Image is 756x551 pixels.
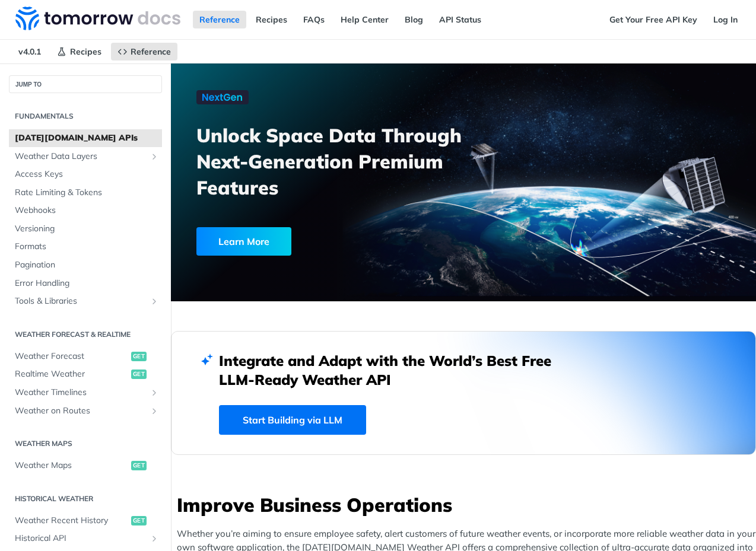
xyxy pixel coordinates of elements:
span: Weather Recent History [15,515,128,527]
h2: Weather Maps [9,438,162,449]
a: Pagination [9,256,162,274]
a: Help Center [334,11,395,28]
a: Formats [9,238,162,256]
span: get [131,516,147,525]
a: Realtime Weatherget [9,365,162,383]
a: Recipes [249,11,294,28]
a: Start Building via LLM [219,405,366,435]
span: Pagination [15,259,159,271]
a: Weather Mapsget [9,457,162,474]
button: Show subpages for Weather on Routes [150,406,159,416]
a: Weather TimelinesShow subpages for Weather Timelines [9,384,162,402]
a: Reference [111,43,177,60]
span: Tools & Libraries [15,295,147,307]
a: FAQs [297,11,331,28]
h3: Unlock Space Data Through Next-Generation Premium Features [196,122,477,200]
a: Error Handling [9,275,162,292]
span: Rate Limiting & Tokens [15,187,159,199]
button: Show subpages for Weather Timelines [150,388,159,397]
span: Formats [15,241,159,253]
span: Versioning [15,223,159,235]
h2: Weather Forecast & realtime [9,329,162,340]
a: Reference [193,11,246,28]
span: Access Keys [15,168,159,180]
h2: Integrate and Adapt with the World’s Best Free LLM-Ready Weather API [219,351,569,389]
span: Weather Timelines [15,387,147,399]
span: Weather Forecast [15,351,128,362]
h3: Improve Business Operations [177,492,756,518]
a: Tools & LibrariesShow subpages for Tools & Libraries [9,292,162,310]
span: [DATE][DOMAIN_NAME] APIs [15,132,159,144]
span: Reference [131,46,171,57]
span: Weather Data Layers [15,151,147,163]
a: Weather on RoutesShow subpages for Weather on Routes [9,402,162,420]
a: Weather Data LayersShow subpages for Weather Data Layers [9,148,162,165]
a: API Status [433,11,488,28]
span: Realtime Weather [15,368,128,380]
a: Historical APIShow subpages for Historical API [9,530,162,547]
div: Learn More [196,227,291,256]
span: Webhooks [15,205,159,216]
span: v4.0.1 [12,43,47,60]
a: Webhooks [9,202,162,219]
span: Historical API [15,533,147,544]
a: [DATE][DOMAIN_NAME] APIs [9,129,162,147]
a: Blog [398,11,430,28]
h2: Fundamentals [9,111,162,122]
a: Access Keys [9,165,162,183]
span: get [131,370,147,379]
a: Recipes [50,43,108,60]
span: Weather Maps [15,460,128,472]
img: NextGen [196,90,249,104]
button: Show subpages for Historical API [150,534,159,543]
a: Log In [707,11,744,28]
span: get [131,461,147,470]
a: Get Your Free API Key [603,11,704,28]
h2: Historical Weather [9,493,162,504]
a: Versioning [9,220,162,238]
button: Show subpages for Tools & Libraries [150,297,159,306]
img: Tomorrow.io Weather API Docs [15,7,180,30]
span: Recipes [70,46,101,57]
span: get [131,352,147,361]
button: Show subpages for Weather Data Layers [150,152,159,161]
a: Weather Forecastget [9,348,162,365]
button: JUMP TO [9,75,162,93]
a: Rate Limiting & Tokens [9,184,162,202]
span: Weather on Routes [15,405,147,417]
a: Learn More [196,227,420,256]
span: Error Handling [15,278,159,289]
a: Weather Recent Historyget [9,512,162,530]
